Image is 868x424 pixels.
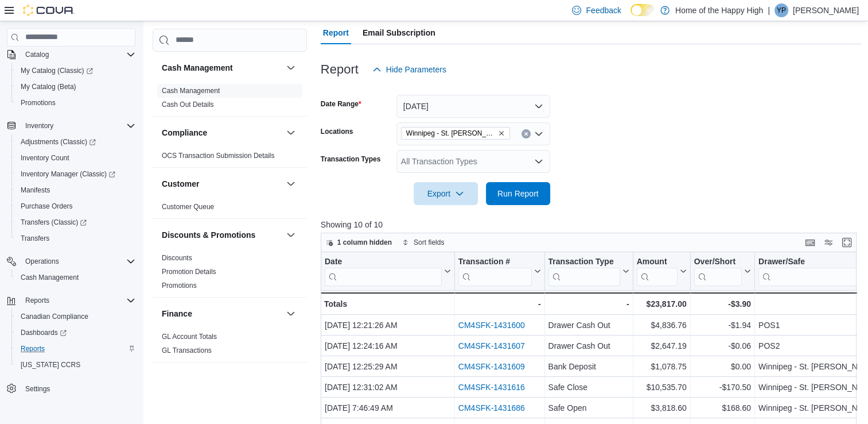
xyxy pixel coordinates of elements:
div: Date [325,256,442,267]
span: Winnipeg - St. Mary's - The Joint [401,127,510,140]
a: Settings [21,382,55,396]
h3: Finance [162,308,192,319]
a: CM4SFK-1431609 [458,362,525,371]
span: GL Transactions [162,346,212,355]
span: Operations [25,257,59,266]
button: Manifests [11,182,140,198]
a: Adjustments (Classic) [16,135,100,149]
a: Customer Queue [162,203,214,211]
a: OCS Transaction Submission Details [162,152,275,160]
span: Manifests [16,183,135,197]
a: Inventory Count [16,151,74,165]
span: Promotions [162,281,197,290]
div: - [548,297,629,311]
span: GL Account Totals [162,332,217,341]
div: Safe Open [548,401,629,415]
a: CM4SFK-1431686 [458,403,525,413]
button: Reports [21,294,54,307]
span: Dark Mode [630,16,631,17]
div: [DATE] 12:25:29 AM [325,360,451,373]
button: Discounts & Promotions [284,228,298,242]
div: Totals [324,297,451,311]
span: Reports [25,296,49,305]
a: Canadian Compliance [16,310,93,323]
h3: Discounts & Promotions [162,229,255,241]
a: Transfers (Classic) [16,215,91,229]
a: Inventory Manager (Classic) [16,167,120,181]
div: Over/Short [694,256,741,286]
span: Inventory Count [16,151,135,165]
span: Promotion Details [162,267,216,276]
div: Yatin Pahwa [774,3,788,17]
a: Cash Management [162,87,220,95]
span: Dashboards [16,326,135,340]
span: Report [323,21,349,44]
span: Canadian Compliance [21,312,88,321]
span: Transfers (Classic) [16,215,135,229]
button: Cash Management [11,269,140,286]
button: Date [325,256,451,286]
button: 1 column hidden [321,236,396,249]
div: Cash Management [153,84,307,116]
button: Catalog [2,47,140,63]
span: Canadian Compliance [16,310,135,323]
div: Transaction Type [548,256,620,267]
span: Transfers (Classic) [21,218,87,227]
span: Discounts [162,253,192,263]
p: Showing 10 of 10 [321,219,862,230]
span: Catalog [25,50,49,59]
button: Transaction # [458,256,541,286]
button: Amount [636,256,686,286]
a: GL Account Totals [162,333,217,341]
h3: Customer [162,178,199,190]
button: Compliance [162,127,282,138]
span: Catalog [21,48,135,61]
button: Open list of options [534,129,543,138]
div: Compliance [153,149,307,167]
div: $0.00 [694,360,750,373]
span: Cash Management [162,86,220,95]
span: Cash Out Details [162,100,214,109]
button: Purchase Orders [11,198,140,214]
span: Manifests [21,186,50,195]
a: Dashboards [11,325,140,341]
div: Transaction # URL [458,256,532,286]
span: Run Report [497,188,539,199]
div: [DATE] 7:46:49 AM [325,401,451,415]
div: $2,647.19 [636,339,686,353]
span: Sort fields [414,238,444,247]
a: My Catalog (Beta) [16,80,81,94]
button: Reports [2,292,140,309]
div: $10,535.70 [636,380,686,394]
span: Adjustments (Classic) [16,135,135,149]
div: - [458,297,541,311]
a: My Catalog (Classic) [11,63,140,79]
span: Washington CCRS [16,358,135,372]
div: Transaction Type [548,256,620,286]
span: YP [777,3,786,17]
div: [DATE] 12:21:26 AM [325,318,451,332]
div: $4,836.76 [636,318,686,332]
button: Canadian Compliance [11,309,140,325]
a: Transfers (Classic) [11,214,140,230]
div: $3,818.60 [636,401,686,415]
span: Dashboards [21,328,67,337]
button: Cash Management [284,61,298,75]
span: [US_STATE] CCRS [21,360,80,369]
button: Finance [162,308,282,319]
button: Customer [284,177,298,191]
div: $1,078.75 [636,360,686,373]
button: Hide Parameters [368,58,451,81]
span: Transfers [21,234,49,243]
img: Cova [23,5,75,16]
div: Over/Short [694,256,741,267]
a: Transfers [16,232,54,245]
p: Home of the Happy High [675,3,763,17]
button: Transfers [11,230,140,246]
a: Inventory Manager (Classic) [11,166,140,182]
div: Customer [153,200,307,218]
label: Locations [321,127,353,136]
button: Inventory [2,118,140,134]
div: [DATE] 12:31:02 AM [325,380,451,394]
span: Settings [21,381,135,395]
